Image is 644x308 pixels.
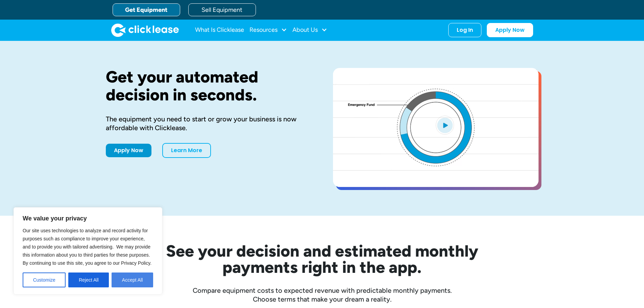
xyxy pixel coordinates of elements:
a: Apply Now [487,23,533,37]
p: We value your privacy [23,214,153,222]
a: What Is Clicklease [195,23,244,37]
a: home [111,23,179,37]
button: Customize [23,273,66,287]
div: The equipment you need to start or grow your business is now affordable with Clicklease. [106,115,311,132]
a: open lightbox [333,68,539,187]
div: About Us [292,23,327,37]
div: Resources [249,23,287,37]
h1: Get your automated decision in seconds. [106,68,311,104]
div: Compare equipment costs to expected revenue with predictable monthly payments. Choose terms that ... [106,286,539,304]
div: Log In [457,27,473,33]
a: Sell Equipment [188,3,256,16]
div: We value your privacy [14,207,162,294]
img: Clicklease logo [111,23,179,37]
a: Apply Now [106,144,151,157]
button: Accept All [112,273,153,287]
img: Blue play button logo on a light blue circular background [436,116,454,135]
a: Get Equipment [113,3,180,16]
a: Learn More [162,143,211,158]
button: Reject All [68,273,109,287]
span: Our site uses technologies to analyze and record activity for purposes such as compliance to impr... [23,228,151,266]
h2: See your decision and estimated monthly payments right in the app. [133,243,511,275]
